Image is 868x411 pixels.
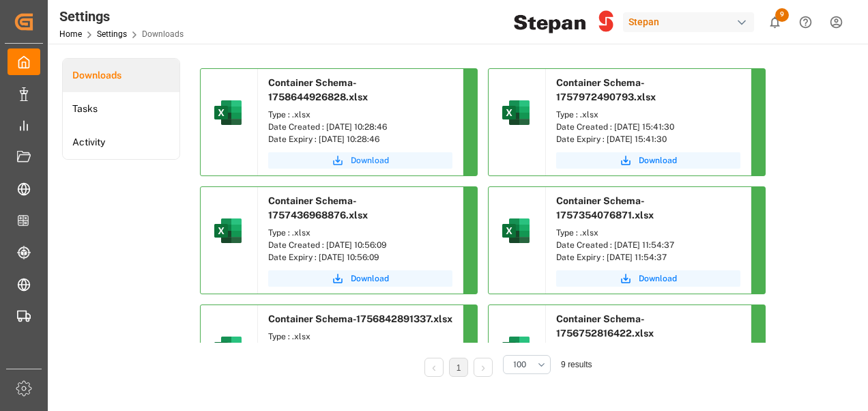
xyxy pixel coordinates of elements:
div: Date Expiry : [DATE] 11:54:37 [556,251,740,264]
span: 9 [775,8,789,22]
img: microsoft-excel-2019--v1.png [500,332,532,365]
div: Type : .xlsx [556,109,740,121]
div: Type : .xlsx [268,330,452,343]
span: Container Schema-1756752816422.xlsx [556,313,654,339]
a: Activity [63,126,179,159]
img: microsoft-excel-2019--v1.png [500,214,532,247]
div: Date Created : [DATE] 10:56:09 [268,239,452,251]
span: 100 [513,358,526,371]
div: Date Created : [DATE] 11:54:37 [556,239,740,251]
span: Container Schema-1757354076871.xlsx [556,195,654,221]
button: Download [556,152,740,169]
button: Download [268,152,452,169]
div: Date Expiry : [DATE] 15:41:30 [556,133,740,145]
span: Container Schema-1757436968876.xlsx [268,195,368,221]
a: Settings [97,29,127,39]
div: Type : .xlsx [268,227,452,239]
button: open menu [503,355,551,374]
img: microsoft-excel-2019--v1.png [500,96,532,129]
div: Date Created : [DATE] 10:28:46 [268,121,452,133]
span: Download [639,272,677,285]
a: Downloads [63,59,179,92]
span: Download [351,154,389,167]
li: 1 [449,358,468,377]
img: microsoft-excel-2019--v1.png [212,214,244,247]
button: Download [268,270,452,287]
a: 1 [457,363,461,373]
span: 9 results [561,360,592,369]
div: Date Expiry : [DATE] 10:28:46 [268,133,452,145]
a: Home [59,29,82,39]
div: Type : .xlsx [268,109,452,121]
li: Next Page [474,358,493,377]
span: Container Schema-1757972490793.xlsx [556,77,656,102]
img: microsoft-excel-2019--v1.png [212,332,244,365]
div: Settings [59,6,184,27]
img: Stepan_Company_logo.svg.png_1713531530.png [514,10,613,34]
button: show 9 new notifications [759,7,790,38]
a: Tasks [63,92,179,126]
div: Type : .xlsx [556,227,740,239]
span: Container Schema-1756842891337.xlsx [268,313,452,324]
button: Stepan [623,9,759,35]
div: Date Created : [DATE] 15:41:30 [556,121,740,133]
span: Download [639,154,677,167]
span: Download [351,272,389,285]
div: Stepan [623,12,754,32]
img: microsoft-excel-2019--v1.png [212,96,244,129]
button: Download [556,270,740,287]
button: Help Center [790,7,821,38]
div: Date Expiry : [DATE] 10:56:09 [268,251,452,264]
span: Container Schema-1758644926828.xlsx [268,77,368,102]
li: Previous Page [424,358,444,377]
